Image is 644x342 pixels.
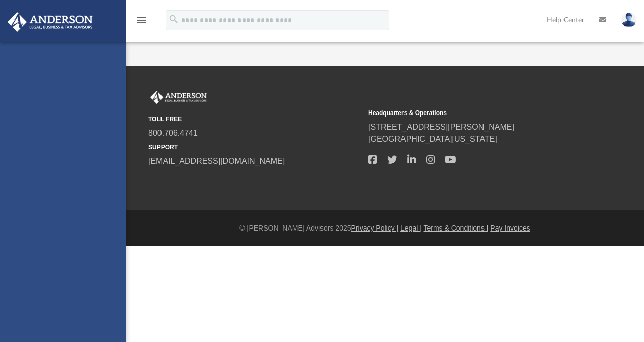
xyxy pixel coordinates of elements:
[424,224,489,232] a: Terms & Conditions |
[148,115,361,124] small: TOLL FREE
[148,129,198,137] a: 800.706.4741
[368,123,514,131] a: [STREET_ADDRESS][PERSON_NAME]
[126,223,644,234] div: © [PERSON_NAME] Advisors 2025
[490,224,530,232] a: Pay Invoices
[400,224,422,232] a: Legal |
[5,12,96,32] img: Anderson Advisors Platinum Portal
[621,13,636,27] img: User Pic
[148,143,361,152] small: SUPPORT
[368,108,581,118] small: Headquarters & Operations
[168,14,179,25] i: search
[351,224,399,232] a: Privacy Policy |
[148,157,285,165] a: [EMAIL_ADDRESS][DOMAIN_NAME]
[368,135,497,143] a: [GEOGRAPHIC_DATA][US_STATE]
[136,14,148,26] i: menu
[136,19,148,26] a: menu
[148,91,209,104] img: Anderson Advisors Platinum Portal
